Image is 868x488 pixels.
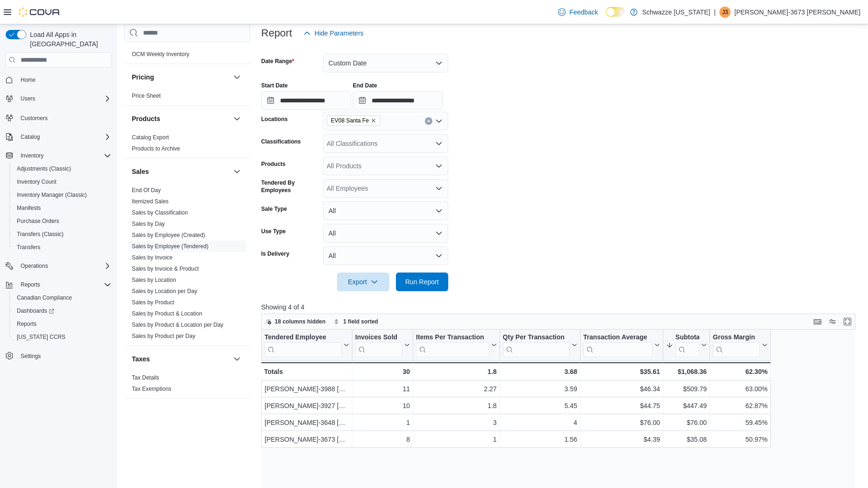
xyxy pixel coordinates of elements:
a: Sales by Classification [132,209,188,216]
span: Catalog [21,133,40,141]
span: Inventory [17,150,111,161]
button: Open list of options [435,140,443,147]
label: Start Date [261,82,288,89]
button: Pricing [132,72,230,82]
div: Items Per Transaction [416,333,489,357]
div: 30 [355,366,410,377]
span: Operations [17,260,111,272]
a: Sales by Employee (Tendered) [132,243,208,250]
div: 1 [416,434,497,445]
div: 8 [355,434,410,445]
button: Transaction Average [583,333,660,357]
div: 50.97% [713,434,768,445]
div: Subtotal [675,333,699,357]
span: Purchase Orders [17,217,59,225]
div: 1 [355,417,410,428]
a: Tax Exemptions [132,386,172,392]
button: Subtotal [666,333,707,357]
p: Showing 4 of 4 [261,302,861,312]
label: Sale Type [261,205,287,213]
button: Items Per Transaction [416,333,497,357]
span: Reports [17,320,36,328]
button: 1 field sorted [330,316,382,327]
span: Purchase Orders [13,215,111,227]
div: 2.27 [416,383,497,395]
span: Sales by Product [132,299,174,306]
button: Qty Per Transaction [502,333,577,357]
span: Dashboards [17,307,54,315]
span: J3 [722,7,728,18]
div: $4.39 [583,434,660,445]
button: Products [231,113,243,124]
div: Sales [124,185,250,345]
button: Users [17,93,39,104]
button: All [323,246,448,265]
span: Users [17,93,111,104]
div: $35.61 [583,366,660,377]
a: Sales by Product & Location [132,310,202,317]
a: [US_STATE] CCRS [13,331,69,343]
input: Dark Mode [606,7,625,17]
a: Sales by Day [132,221,165,227]
a: Sales by Product [132,299,174,306]
span: Sales by Employee (Tendered) [132,243,208,250]
span: Washington CCRS [13,331,111,343]
a: Price Sheet [132,93,161,99]
span: Sales by Product & Location [132,310,202,317]
h3: Taxes [132,354,150,364]
a: Adjustments (Classic) [13,163,75,174]
span: 18 columns hidden [275,318,326,325]
button: Run Report [396,273,448,291]
div: [PERSON_NAME]-3927 [PERSON_NAME] [265,400,349,411]
button: Products [132,114,230,123]
a: Inventory Count [13,176,60,187]
div: Qty Per Transaction [502,333,569,357]
span: Adjustments (Classic) [13,163,111,174]
div: Gross Margin [713,333,760,357]
button: Operations [2,259,115,273]
button: Reports [9,317,115,330]
span: Sales by Location per Day [132,287,197,295]
button: Catalog [2,130,115,144]
div: 3.59 [502,383,577,395]
a: Itemized Sales [132,198,169,205]
span: Sales by Day [132,220,165,228]
label: Date Range [261,57,294,65]
label: Classifications [261,138,301,145]
a: End Of Day [132,187,161,194]
span: Export [343,273,384,291]
h3: Products [132,114,160,123]
span: Manifests [17,204,41,212]
span: Home [21,76,36,84]
span: Home [17,74,111,86]
div: Invoices Sold [355,333,402,342]
h3: Pricing [132,72,154,82]
span: Customers [17,112,111,123]
a: Sales by Employee (Created) [132,232,205,238]
button: Purchase Orders [9,215,115,228]
input: Press the down key to open a popover containing a calendar. [353,91,443,110]
p: [PERSON_NAME]-3673 [PERSON_NAME] [734,7,861,18]
span: [US_STATE] CCRS [17,333,65,341]
label: End Date [353,82,377,89]
button: All [323,201,448,220]
a: Products to Archive [132,145,180,152]
input: Press the down key to open a popover containing a calendar. [261,91,351,110]
button: Clear input [425,117,432,125]
button: Sales [231,166,243,177]
span: Sales by Employee (Created) [132,231,205,239]
div: Items Per Transaction [416,333,489,342]
div: 5.45 [502,400,577,411]
span: Sales by Product per Day [132,332,195,340]
button: Gross Margin [713,333,768,357]
button: Reports [2,278,115,291]
a: Inventory Manager (Classic) [13,189,91,201]
span: Load All Apps in [GEOGRAPHIC_DATA] [26,30,111,49]
button: Remove EV08 Santa Fe from selection in this group [371,118,376,123]
button: Users [2,92,115,105]
div: Transaction Average [583,333,653,357]
a: Sales by Location [132,277,176,283]
button: [US_STATE] CCRS [9,330,115,344]
span: Products to Archive [132,145,180,152]
div: Pricing [124,90,250,105]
